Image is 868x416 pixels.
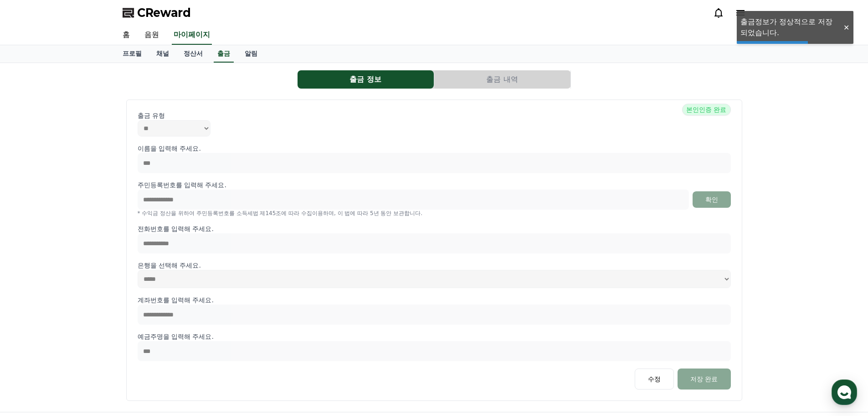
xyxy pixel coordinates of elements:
button: 확인 [693,191,731,208]
a: 홈 [115,26,137,45]
span: 본인인증 완료 [682,104,730,116]
p: 예금주명을 입력해 주세요. [138,332,731,341]
a: 정산서 [176,45,210,63]
span: CReward [137,5,191,20]
a: 음원 [137,26,166,45]
button: 수정 [635,369,674,390]
a: 알림 [237,45,265,63]
p: 주민등록번호를 입력해 주세요. [138,180,226,190]
p: 이름을 입력해 주세요. [138,144,731,153]
button: 저장 완료 [678,369,730,390]
p: 출금 유형 [138,111,731,120]
p: 은행을 선택해 주세요. [138,261,731,270]
a: CReward [123,5,191,20]
button: 출금 정보 [298,70,434,89]
button: 출금 내역 [434,70,570,89]
p: 계좌번호를 입력해 주세요. [138,295,731,305]
a: 출금 [214,45,234,63]
a: 출금 내역 [434,70,571,89]
a: 채널 [149,45,176,63]
a: 마이페이지 [172,26,212,45]
p: * 수익금 정산을 위하여 주민등록번호를 소득세법 제145조에 따라 수집이용하며, 이 법에 따라 5년 동안 보관합니다. [138,210,731,217]
p: 전화번호를 입력해 주세요. [138,224,731,233]
a: 프로필 [115,45,149,63]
